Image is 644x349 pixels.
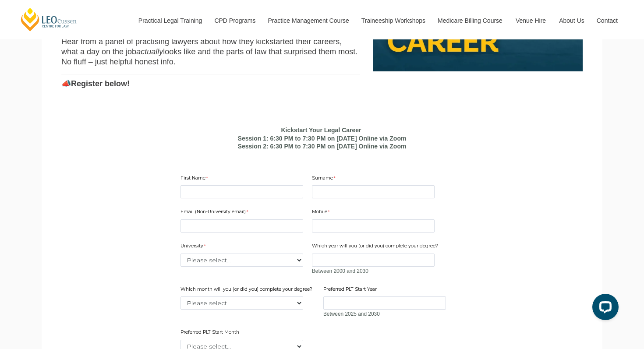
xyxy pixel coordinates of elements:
[355,2,431,39] a: Traineeship Workshops
[312,268,368,274] span: Between 2000 and 2030
[180,243,208,251] label: University
[431,2,509,39] a: Medicare Billing Course
[590,2,624,39] a: Contact
[312,208,332,217] label: Mobile
[323,296,446,310] input: Preferred PLT Start Year
[61,79,360,89] p: 📣
[180,185,303,198] input: First Name
[312,175,337,183] label: Surname
[312,185,435,198] input: Surname
[61,47,357,66] span: looks like and the parts of law that surprised them most. No fluff – just helpful honest info.
[136,47,163,56] span: actually
[71,79,130,88] strong: Register below!
[312,219,435,233] input: Mobile
[552,2,590,39] a: About Us
[312,254,435,267] input: Which year will you (or did you) complete your degree?
[180,296,303,310] select: Which month will you (or did you) complete your degree?
[180,208,250,217] label: Email (Non-University email)
[180,329,241,338] label: Preferred PLT Start Month
[323,311,380,317] span: Between 2025 and 2030
[238,135,407,142] b: Session 1: 6:30 PM to 7:30 PM on [DATE] Online via Zoom
[312,243,440,251] label: Which year will you (or did you) complete your degree?
[323,286,379,295] label: Preferred PLT Start Year
[585,290,622,327] iframe: LiveChat chat widget
[238,143,407,150] b: Session 2: 6:30 PM to 7:30 PM on [DATE] Online via Zoom
[180,254,303,267] select: University
[262,2,355,39] a: Practice Management Course
[180,175,210,183] label: First Name
[132,2,208,39] a: Practical Legal Training
[509,2,552,39] a: Venue Hire
[281,127,361,134] b: Kickstart Your Legal Career
[20,7,78,32] a: [PERSON_NAME] Centre for Law
[208,2,261,39] a: CPD Programs
[180,219,303,233] input: Email (Non-University email)
[180,286,315,295] label: Which month will you (or did you) complete your degree?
